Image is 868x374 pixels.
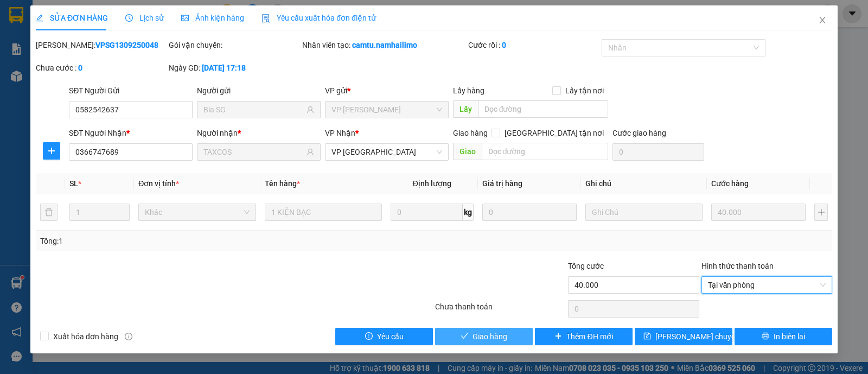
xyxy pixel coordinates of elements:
button: plus [814,204,828,221]
span: SỬA ĐƠN HÀNG [36,14,108,22]
span: save [643,332,651,341]
div: Nhân viên tạo: [302,39,467,51]
span: Giá trị hàng [482,179,522,188]
div: Tổng: 1 [40,235,336,247]
button: Close [807,5,838,36]
span: Lịch sử [125,14,164,22]
img: logo.jpg [5,5,43,43]
input: 0 [482,204,577,221]
span: Cước hàng [711,179,749,188]
span: info-circle [125,333,132,340]
button: exclamation-circleYêu cầu [335,328,433,345]
div: VP gửi [325,85,449,97]
div: Gói vận chuyển: [169,39,299,51]
span: SL [69,179,78,188]
input: VD: Bàn, Ghế [265,204,382,221]
div: SĐT Người Nhận [69,127,193,139]
button: printerIn biên lai [735,328,832,345]
span: In biên lai [774,331,805,343]
div: Chưa cước : [36,62,167,74]
div: Chưa thanh toán [434,301,567,320]
span: user [307,148,314,156]
span: VP chợ Mũi Né [331,144,442,160]
b: 0 [78,64,82,72]
label: Hình thức thanh toán [701,262,774,270]
input: Dọc đường [482,143,609,160]
span: Đơn vị tính [138,179,179,188]
span: close [818,16,827,24]
button: plusThêm ĐH mới [535,328,633,345]
div: Người nhận [197,127,321,139]
span: VP Phạm Ngũ Lão [331,102,442,118]
span: Giao hàng [453,129,488,137]
span: Lấy hàng [453,86,484,95]
label: Cước giao hàng [612,129,666,137]
b: VPSG1309250048 [95,41,158,49]
input: Cước giao hàng [612,143,704,161]
input: Tên người nhận [203,146,304,158]
span: picture [181,14,189,22]
span: Tên hàng [265,179,300,188]
span: check [461,332,468,341]
span: edit [36,14,43,22]
div: Ngày GD: [169,62,299,74]
img: icon [261,14,270,23]
button: save[PERSON_NAME] chuyển hoàn [635,328,732,345]
span: plus [554,332,562,341]
span: plus [43,147,60,155]
span: Tổng cước [568,262,604,270]
span: Xuất hóa đơn hàng [49,331,123,343]
li: VP VP [PERSON_NAME] Lão [75,59,144,94]
span: Ảnh kiện hàng [181,14,244,22]
span: Định lượng [413,179,451,188]
input: Dọc đường [478,100,609,118]
li: Nam Hải Limousine [5,5,157,46]
span: kg [463,204,474,221]
b: camtu.namhailimo [352,41,417,49]
span: user [307,106,314,113]
span: Thêm ĐH mới [566,331,612,343]
div: Cước rồi : [468,39,599,51]
span: Lấy tận nơi [561,85,608,97]
span: Giao [453,143,482,160]
li: VP VP chợ Mũi Né [5,59,75,71]
span: Khác [145,204,249,220]
span: clock-circle [125,14,133,22]
div: Người gửi [197,85,321,97]
span: Tại văn phòng [708,277,826,293]
button: delete [40,204,58,221]
span: [PERSON_NAME] chuyển hoàn [655,331,758,343]
span: Yêu cầu xuất hóa đơn điện tử [261,14,376,22]
button: checkGiao hàng [435,328,533,345]
span: Lấy [453,100,478,118]
b: 0 [502,41,506,49]
span: environment [5,73,13,80]
div: [PERSON_NAME]: [36,39,167,51]
span: Yêu cầu [377,331,404,343]
span: VP Nhận [325,129,355,137]
span: exclamation-circle [365,332,373,341]
th: Ghi chú [581,173,707,194]
b: [DATE] 17:18 [202,64,246,72]
span: Giao hàng [473,331,507,343]
input: Tên người gửi [203,104,304,116]
button: plus [43,142,60,160]
input: 0 [711,204,806,221]
span: printer [762,332,769,341]
div: SĐT Người Gửi [69,85,193,97]
input: Ghi Chú [585,204,703,221]
span: [GEOGRAPHIC_DATA] tận nơi [500,127,608,139]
